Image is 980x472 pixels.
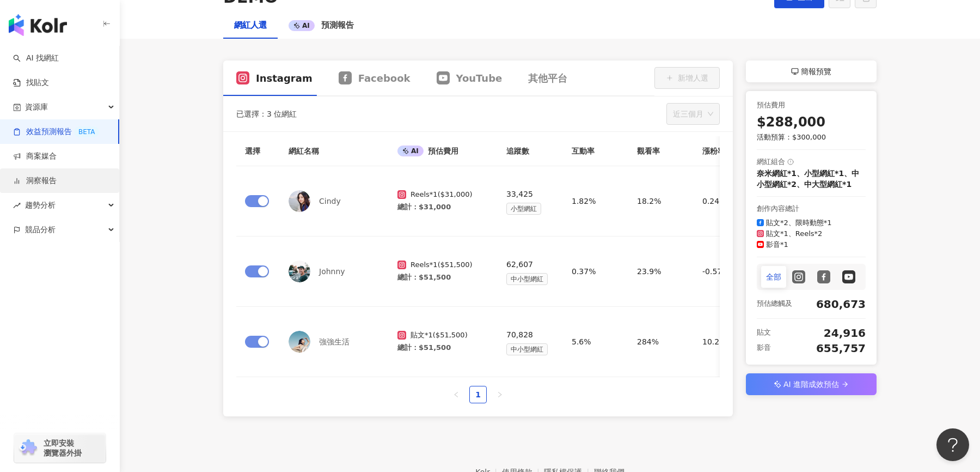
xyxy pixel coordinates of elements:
[773,341,866,356] div: 655,757
[13,126,99,137] a: 效益預測報告BETA
[397,343,489,353] div: 總計 ： $51,500
[411,260,473,270] span: Reels * 1 ( $51,500 )
[637,145,685,157] div: 觀看率
[17,439,39,457] img: chrome extension
[783,378,839,391] span: AI 進階成效預估
[506,203,541,215] span: 小型網紅
[757,168,866,190] div: 奈米網紅*1、小型網紅*1、中小型網紅*2、中大型網紅*1
[448,386,465,403] li: Previous Page
[456,71,503,85] span: YouTube
[497,391,503,398] span: right
[289,145,380,157] div: 網紅名稱
[428,145,458,157] span: 預估費用
[411,190,473,199] span: Reels * 1 ( $31,000 )
[13,202,21,209] span: rise
[637,265,661,278] span: 23.9%
[13,77,49,88] a: 找貼文
[757,100,866,111] div: 預估費用
[673,104,713,124] span: 近三個月
[506,328,533,341] span: 70,828
[397,146,424,156] div: AI
[757,327,771,338] div: 貼文
[13,53,59,64] a: searchAI 找網紅
[470,386,486,403] a: 1
[506,343,548,355] span: 中小型網紅
[702,335,750,348] div: 10.2%
[25,193,56,217] span: 趨勢分析
[506,145,554,157] div: 追蹤數
[289,190,310,212] img: KOL Avatar
[572,265,596,278] span: 0.37%
[572,195,596,208] span: 1.82%
[572,145,620,157] div: 互動率
[245,145,271,157] div: 選擇
[321,20,354,30] span: 預測報告
[757,113,825,132] span: $288,000
[572,335,591,348] span: 5.6%
[936,428,969,461] iframe: Help Scout Beacon - Open
[766,228,822,239] div: 貼文*1、Reels*2
[448,386,465,403] button: left
[491,386,509,403] li: Next Page
[397,273,489,282] div: 總計 ： $51,500
[702,195,750,208] div: 0.24%
[506,187,533,201] span: 33,425
[757,298,792,310] div: 預估總觸及
[506,273,548,285] span: 中小型網紅
[256,71,313,85] span: Instagram
[44,438,82,458] span: 立即安裝 瀏覽器外掛
[637,195,661,208] span: 18.2%
[469,386,487,403] li: 1
[528,71,567,85] div: 其他平台
[25,217,56,242] span: 競品分析
[25,95,48,119] span: 資源庫
[289,190,380,212] div: Cindy
[757,342,771,354] div: 影音
[234,19,267,32] div: 網紅人選
[289,20,315,31] div: AI
[506,258,533,271] span: 62,607
[13,176,57,186] a: 洞察報告
[358,71,411,85] span: Facebook
[801,65,831,78] span: 簡報預覽
[236,110,297,118] span: 已選擇：3 位網紅
[761,266,786,288] div: 全部
[654,67,720,89] button: 新增人選
[702,145,750,157] div: 漲粉率
[794,296,866,312] div: 680,673
[14,433,106,463] a: chrome extension立即安裝 瀏覽器外掛
[491,386,509,403] button: right
[411,330,468,340] span: 貼文 * 1 ( $51,500 )
[13,151,57,162] a: 商案媒合
[9,14,67,36] img: logo
[289,331,380,353] div: 強強生活
[289,261,310,282] img: KOL Avatar
[757,132,866,143] div: 活動預算： $300,000
[766,217,832,228] div: 貼文*2、限時動態*1
[453,391,460,398] span: left
[757,156,785,168] div: 網紅組合
[637,335,659,348] span: 284%
[289,261,380,282] div: Johnny
[397,202,489,212] div: 總計 ： $31,000
[289,331,310,353] img: KOL Avatar
[773,325,866,341] div: 24,916
[757,203,866,215] div: 創作內容總計
[702,265,750,278] div: -0.57%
